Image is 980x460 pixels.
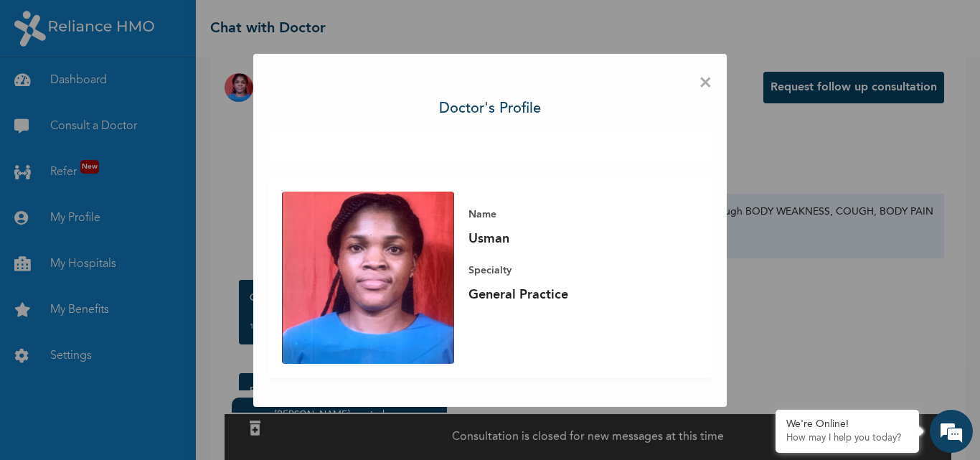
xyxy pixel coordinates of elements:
[282,192,454,364] img: Usman
[468,262,669,279] p: Specialty
[786,433,908,444] p: How may I help you today?
[468,230,669,248] p: Usman
[75,80,241,99] div: Chat with us now
[83,152,198,297] span: We're online!
[468,286,669,304] p: General Practice
[7,410,141,421] span: Conversation
[27,72,58,108] img: d_794563401_company_1708531726252_794563401
[699,68,712,98] span: ×
[7,335,273,385] textarea: Type your message and hit 'Enter'
[141,385,274,430] div: FAQs
[786,418,908,431] div: We're Online!
[468,206,669,223] p: Name
[235,7,270,42] div: Minimize live chat window
[439,98,541,120] h3: Doctor's profile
